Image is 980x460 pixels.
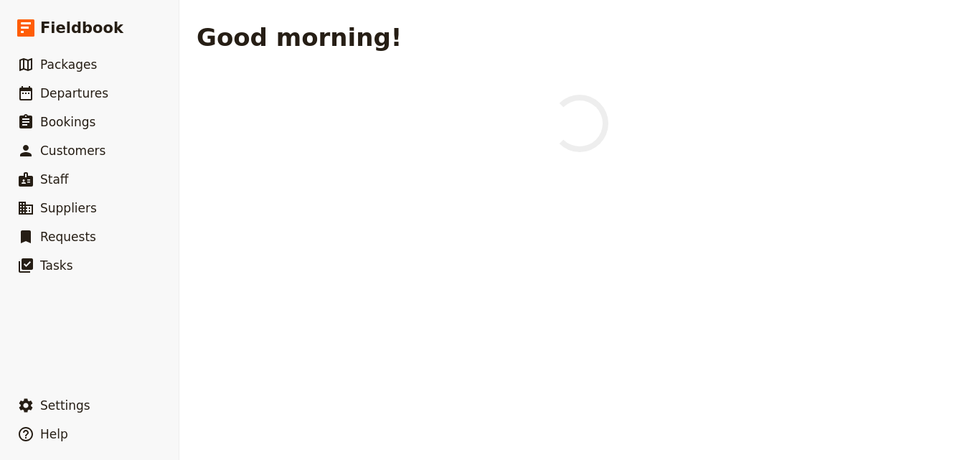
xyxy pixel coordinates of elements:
span: Requests [40,230,96,244]
span: Packages [40,57,97,72]
span: Bookings [40,115,95,129]
span: Departures [40,86,108,100]
span: Suppliers [40,201,97,215]
span: Help [40,427,68,441]
span: Customers [40,144,105,158]
span: Settings [40,398,90,413]
h1: Good morning! [197,23,402,52]
span: Tasks [40,258,73,273]
span: Fieldbook [40,17,123,39]
span: Staff [40,172,69,187]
